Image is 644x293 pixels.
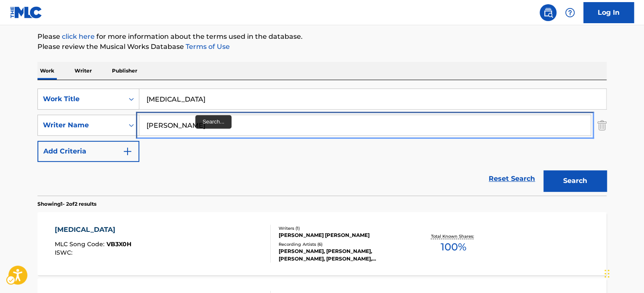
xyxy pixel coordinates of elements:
p: Showing 1 - 2 of 2 results [37,200,96,208]
button: Search [543,170,607,191]
img: help [565,8,575,18]
a: Music industry terminology | mechanical licensing collective [62,32,95,40]
span: MLC Song Code : [55,240,106,248]
a: Log In [583,2,634,23]
a: [MEDICAL_DATA]MLC Song Code:VB3X0HISWC:Writers (1)[PERSON_NAME] [PERSON_NAME]Recording Artists (6... [37,212,607,275]
div: Writers ( 1 ) [279,225,406,231]
span: VB3X0H [106,240,131,248]
img: 9d2ae6d4665cec9f34b9.svg [122,146,133,156]
p: Writer [72,62,94,80]
span: ISWC : [55,249,75,256]
form: Search Form [37,89,607,196]
div: Writer Name [43,120,119,130]
input: Search... [139,89,606,109]
img: search [543,8,553,18]
div: Recording Artists ( 6 ) [279,241,406,247]
span: 100 % [440,239,466,255]
div: Drag [604,261,609,286]
p: Please review the Musical Works Database [37,42,607,52]
div: [PERSON_NAME], [PERSON_NAME], [PERSON_NAME], [PERSON_NAME], [PERSON_NAME] [279,247,406,263]
a: Terms of Use [184,43,230,51]
div: Chat Widget [602,253,644,293]
p: Please for more information about the terms used in the database. [37,32,607,42]
div: [MEDICAL_DATA] [55,225,131,235]
img: MLC Logo [10,6,43,19]
p: Work [37,62,57,80]
img: Delete Criterion [597,115,607,136]
p: Total Known Shares: [431,233,476,239]
button: Add Criteria [37,141,139,162]
div: Work Title [43,94,119,104]
iframe: Hubspot Iframe [602,253,644,293]
input: Search... [139,115,591,135]
p: Publisher [109,62,140,80]
div: [PERSON_NAME] [PERSON_NAME] [279,231,406,239]
a: Reset Search [484,169,539,188]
